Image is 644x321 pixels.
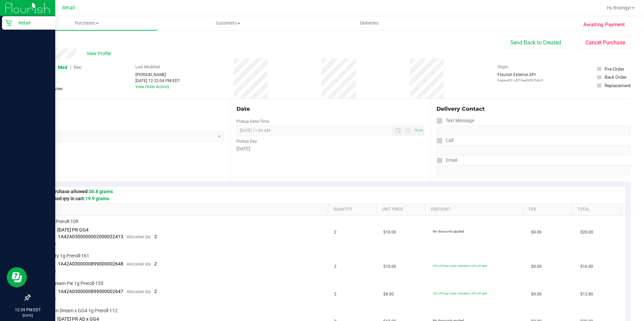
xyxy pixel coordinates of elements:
span: $20.00 [580,229,593,236]
a: Total [577,207,618,212]
span: 2 [154,234,157,239]
input: Format: (999) 999-9999 [437,126,631,136]
a: Quantity [333,207,374,212]
p: 12:39 PM EDT [3,307,52,313]
span: Customers [158,20,298,26]
a: Discount [431,207,520,212]
span: Mr. Nasty 1g Preroll-161 [39,253,89,259]
span: Hi, Bramgy! [607,5,631,10]
span: Allocated Qty [127,235,151,239]
a: Deliveries [299,16,440,30]
span: American Dream x GG4 1g Preroll-112 [39,308,118,314]
a: Tax [528,207,569,212]
label: Origin [497,64,508,70]
div: Flourish External API [497,72,543,83]
span: Estimated qty in cart: [40,196,109,201]
span: $0.00 [531,263,542,270]
label: Last Modified [135,64,160,70]
div: [DATE] 12:32:04 PM EDT [135,78,180,84]
label: Call [437,136,453,145]
span: Rec [74,65,82,70]
button: Send Back to Created [506,36,566,49]
a: Unit Price [382,207,423,212]
span: Max purchase allowed: [40,189,113,194]
span: 2 [154,261,157,266]
span: Med [58,65,67,70]
span: 20% off East Coast Cultivation: 20% off each [433,264,487,267]
span: Awaiting Payment [583,21,625,29]
button: Cancel Purchase [580,36,631,49]
a: Customers [157,16,298,30]
span: 19.9 grams [85,196,109,201]
span: [DATE] PR GG4 [57,227,89,233]
span: 2 [334,291,336,297]
label: Pickup Date/Time [236,118,269,124]
span: Sherb Cream Pie 1g Preroll-155 [39,280,103,287]
span: $12.80 [580,291,593,297]
span: 2 [334,263,336,270]
span: 1A42A0300000899000002648 [58,261,123,266]
div: [DATE] [236,145,424,152]
span: | [70,65,71,70]
p: Retail [12,19,52,27]
label: Pickup Day [236,138,257,144]
span: View Profile [87,50,114,57]
span: 2 [334,229,336,236]
input: Format: (999) 999-9999 [437,145,631,155]
iframe: Resource center [7,267,27,287]
span: GG4 1g Preroll-109 [39,218,78,225]
a: Purchases [16,16,157,30]
span: $0.00 [531,229,542,236]
div: Delivery Contact [437,105,631,113]
div: [PERSON_NAME] [135,72,180,78]
span: 2 [154,289,157,294]
span: $0.00 [531,291,542,297]
span: Deliveries [351,20,388,26]
span: $8.00 [383,291,394,297]
span: $16.00 [580,263,593,270]
div: Pre-Order [605,66,624,72]
div: Date [236,105,424,113]
span: Allocated Qty [127,289,151,294]
a: View Order Activity [135,84,169,89]
span: 20% off East Coast Cultivation: 20% off each [433,292,487,295]
div: Back Order [605,74,627,80]
span: Allocated Qty [127,262,151,266]
span: $10.00 [383,263,396,270]
label: Text Message [437,116,474,126]
span: 50.8 grams [89,189,113,194]
div: Replacement [605,82,631,89]
inline-svg: Retail [5,20,12,26]
span: 1A42A0300000899000002647 [58,289,123,294]
p: Original ID: c3f19ae06f37b8c5 [497,78,543,83]
a: SKU [40,207,325,212]
span: $10.00 [383,229,396,236]
span: No discounts applied [433,229,464,233]
p: [DATE] [3,313,52,318]
div: Location [30,105,224,113]
span: 1A42A0300000002000032413 [58,234,123,239]
label: Email [437,155,457,165]
span: Purchases [16,20,157,26]
span: Retail [62,5,75,11]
